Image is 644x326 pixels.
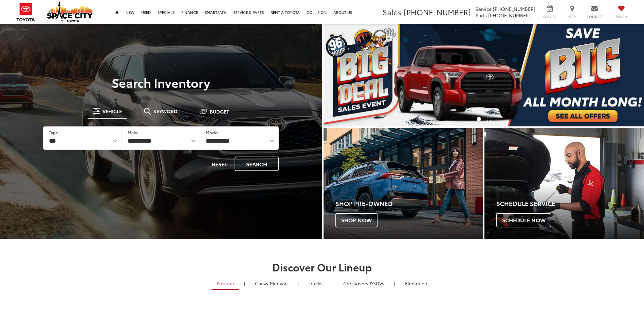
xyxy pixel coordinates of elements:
span: Shop Now [335,213,378,227]
h4: Schedule Service [496,200,644,207]
li: | [331,280,335,287]
label: Make [128,129,139,135]
a: Popular [211,278,239,290]
span: Service [476,5,492,12]
span: Crossovers & [343,280,373,287]
li: | [392,280,397,287]
a: Shop Pre-Owned Shop Now [324,128,483,239]
span: Contact [587,14,603,19]
div: Toyota [324,128,483,239]
img: Space City Toyota [47,1,93,22]
a: Trucks [303,278,328,289]
span: Budget [210,109,229,114]
li: | [296,280,300,287]
span: [PHONE_NUMBER] [488,12,531,19]
span: Vehicle [103,109,122,114]
span: Service [542,14,557,19]
div: Toyota [484,128,644,239]
span: Sales [383,6,402,17]
span: Map [565,14,579,19]
span: [PHONE_NUMBER] [493,5,535,12]
span: & Minivan [265,280,288,287]
span: Parts [476,12,487,19]
a: Electrified [400,278,433,289]
span: Saved [614,14,629,19]
button: Reset [206,157,233,171]
span: [PHONE_NUMBER] [404,6,471,17]
a: Schedule Service Schedule Now [484,128,644,239]
a: Cars [250,278,293,289]
label: Type [49,129,58,135]
li: Go to slide number 1. [477,117,481,121]
span: Schedule Now [496,213,551,227]
button: Click to view previous picture. [324,38,372,113]
h4: Shop Pre-Owned [335,200,483,207]
a: SUVs [338,278,389,289]
h2: Discover Our Lineup [83,261,562,272]
span: Keyword [153,109,178,114]
button: Click to view next picture. [596,38,644,113]
label: Model [206,129,219,135]
li: | [242,280,247,287]
button: Search [235,157,279,171]
h3: Search Inventory [29,76,294,89]
li: Go to slide number 2. [487,117,491,121]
